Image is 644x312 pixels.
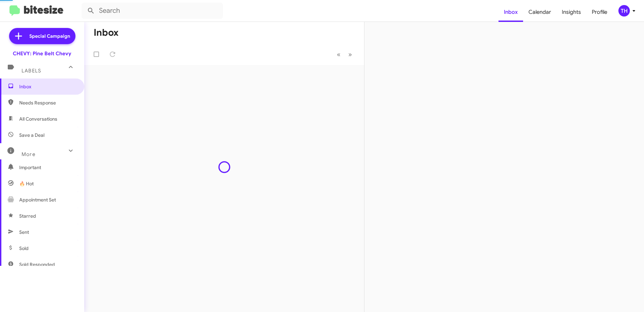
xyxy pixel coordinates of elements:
[19,83,76,90] span: Inbox
[94,27,119,38] h1: Inbox
[29,33,70,39] span: Special Campaign
[19,164,76,171] span: Important
[19,99,76,106] span: Needs Response
[586,2,613,22] a: Profile
[19,180,34,187] span: 🔥 Hot
[22,151,35,157] span: More
[344,48,356,61] button: Next
[22,68,41,74] span: Labels
[19,245,29,252] span: Sold
[82,3,223,19] input: Search
[19,261,55,268] span: Sold Responded
[19,196,56,203] span: Appointment Set
[19,213,36,219] span: Starred
[556,2,586,22] a: Insights
[19,132,44,138] span: Save a Deal
[333,48,356,61] nav: Page navigation example
[9,28,75,44] a: Special Campaign
[498,2,523,22] a: Inbox
[618,5,630,17] div: TH
[348,50,352,59] span: »
[523,2,556,22] a: Calendar
[19,229,29,236] span: Sent
[333,48,345,61] button: Previous
[337,50,341,59] span: «
[613,5,637,17] button: TH
[13,50,71,57] div: CHEVY: Pine Belt Chevy
[19,116,57,122] span: All Conversations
